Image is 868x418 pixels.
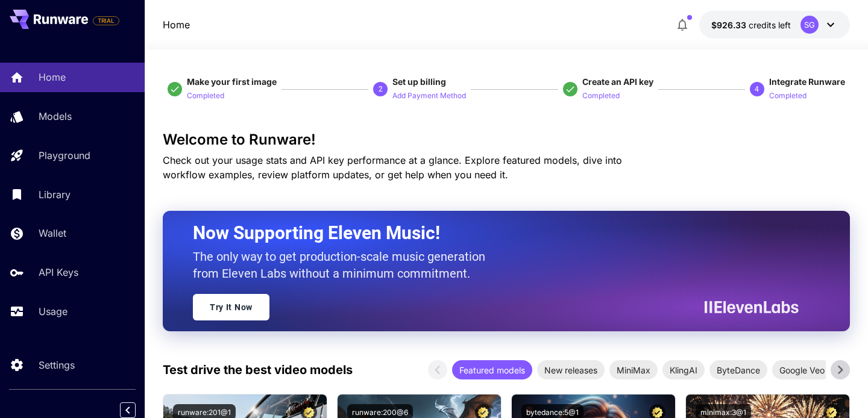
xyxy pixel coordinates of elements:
[193,248,494,282] p: The only way to get production-scale music generation from Eleven Labs without a minimum commitment.
[187,88,224,102] button: Completed
[39,109,72,123] p: Models
[39,358,75,372] p: Settings
[800,16,819,34] div: SG
[187,90,224,102] p: Completed
[193,294,269,320] a: Try It Now
[537,360,605,379] div: New releases
[769,88,807,102] button: Completed
[193,222,790,245] h2: Now Supporting Eleven Music!
[709,360,767,379] div: ByteDance
[392,90,466,102] p: Add Payment Method
[93,16,119,25] span: TRIAL
[392,88,466,102] button: Add Payment Method
[609,364,658,376] span: MiniMax
[39,265,78,279] p: API Keys
[769,76,845,87] span: Integrate Runware
[662,364,705,376] span: KlingAI
[769,90,807,102] p: Completed
[452,360,532,379] div: Featured models
[120,402,136,418] button: Collapse sidebar
[39,70,66,84] p: Home
[163,361,353,379] p: Test drive the best video models
[39,304,68,319] p: Usage
[379,84,383,95] p: 2
[163,131,850,148] h3: Welcome to Runware!
[537,364,605,376] span: New releases
[93,13,119,28] span: Add your payment card to enable full platform functionality.
[39,187,71,202] p: Library
[711,20,749,30] span: $926.33
[609,360,658,379] div: MiniMax
[582,90,620,102] p: Completed
[709,364,767,376] span: ByteDance
[163,17,190,32] a: Home
[39,148,90,163] p: Playground
[772,360,832,379] div: Google Veo
[582,88,620,102] button: Completed
[711,19,791,31] div: $926.33202
[163,17,190,32] nav: breadcrumb
[452,364,532,376] span: Featured models
[582,76,653,87] span: Create an API key
[187,76,277,87] span: Make your first image
[755,84,759,95] p: 4
[749,20,791,30] span: credits left
[163,154,622,181] span: Check out your usage stats and API key performance at a glance. Explore featured models, dive int...
[392,76,446,87] span: Set up billing
[772,364,832,376] span: Google Veo
[699,11,850,39] button: $926.33202SG
[39,226,66,240] p: Wallet
[662,360,705,379] div: KlingAI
